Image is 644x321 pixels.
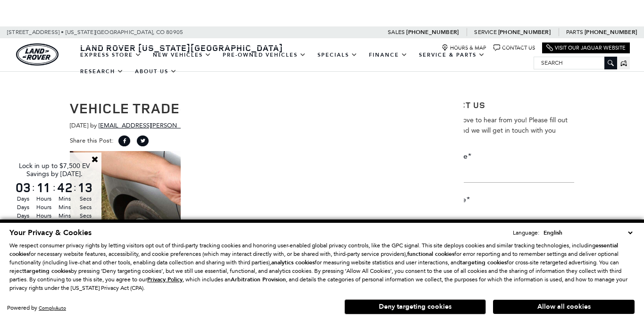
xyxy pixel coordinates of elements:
[90,122,97,129] span: by
[9,228,92,238] span: Your Privacy & Cookies
[231,276,286,283] strong: Arbitration Provision
[430,100,575,110] h3: Contact Us
[75,47,147,63] a: EXPRESS STORE
[541,228,635,237] select: Language Select
[32,180,35,194] span: :
[75,47,534,80] nav: Main Navigation
[493,300,635,314] button: Allow all cookies
[363,47,413,63] a: Finance
[585,28,637,36] a: [PHONE_NUMBER]
[56,203,74,211] span: Mins
[217,47,312,63] a: Pre-Owned Vehicles
[14,211,32,220] span: Days
[129,63,183,80] a: About Us
[56,211,74,220] span: Mins
[271,259,315,266] strong: analytics cookies
[156,26,165,38] span: CO
[39,305,66,311] a: ComplyAuto
[35,203,53,211] span: Hours
[35,194,53,203] span: Hours
[498,28,551,36] a: [PHONE_NUMBER]
[74,180,76,194] span: :
[7,29,183,35] a: [STREET_ADDRESS] • [US_STATE][GEOGRAPHIC_DATA], CO 80905
[76,181,94,194] span: 13
[442,44,486,51] a: Hours & Map
[147,276,183,283] u: Privacy Policy
[534,57,617,68] input: Search
[70,100,401,116] h1: Vehicle Trade-in FAQs
[493,44,535,51] a: Contact Us
[513,230,539,236] div: Language:
[16,43,59,66] img: Land Rover
[76,211,94,220] span: Secs
[312,47,363,63] a: Specials
[24,267,71,275] strong: targeting cookies
[546,44,626,51] a: Visit Our Jaguar Website
[76,203,94,211] span: Secs
[181,47,464,236] img: blank image
[76,194,94,203] span: Secs
[9,241,635,292] p: We respect consumer privacy rights by letting visitors opt out of third-party tracking cookies an...
[430,116,568,145] span: We would love to hear from you! Please fill out this form and we will get in touch with you shortly.
[53,180,56,194] span: :
[35,211,53,220] span: Hours
[14,181,32,194] span: 03
[166,26,183,38] span: 80905
[7,26,64,38] span: [STREET_ADDRESS] •
[19,162,90,178] span: Lock in up to $7,500 EV Savings by [DATE].
[35,181,53,194] span: 11
[407,250,454,258] strong: functional cookies
[413,47,491,63] a: Service & Parts
[147,47,217,63] a: New Vehicles
[56,194,74,203] span: Mins
[70,135,401,151] div: Share this Post:
[75,63,129,80] a: Research
[460,259,507,266] strong: targeting cookies
[147,276,183,283] a: Privacy Policy
[566,29,583,35] span: Parts
[344,299,486,314] button: Deny targeting cookies
[14,203,32,211] span: Days
[66,26,155,38] span: [US_STATE][GEOGRAPHIC_DATA],
[80,42,283,53] span: Land Rover [US_STATE][GEOGRAPHIC_DATA]
[56,181,74,194] span: 42
[16,43,59,66] a: land-rover
[99,122,251,129] a: [EMAIL_ADDRESS][PERSON_NAME][DOMAIN_NAME]
[75,42,289,53] a: Land Rover [US_STATE][GEOGRAPHIC_DATA]
[91,155,99,163] a: Close
[70,122,88,129] span: [DATE]
[14,194,32,203] span: Days
[7,305,66,311] div: Powered by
